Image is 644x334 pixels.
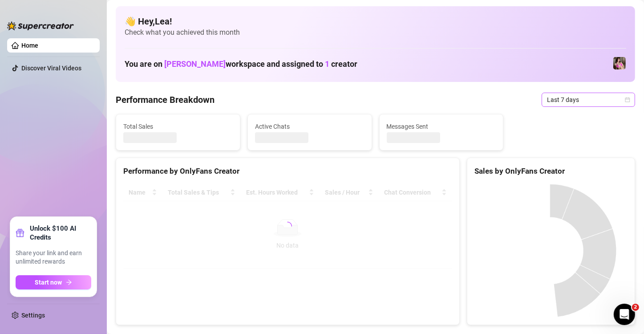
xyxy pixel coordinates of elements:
[116,94,215,106] h4: Performance Breakdown
[255,122,365,131] span: Active Chats
[632,304,639,311] span: 2
[35,279,62,286] span: Start now
[613,57,626,69] img: Nanner
[123,122,233,131] span: Total Sales
[30,224,91,242] strong: Unlock $100 AI Credits
[21,42,38,49] a: Home
[125,15,626,28] h4: 👋 Hey, Lea !
[21,312,45,319] a: Settings
[125,28,626,37] span: Check what you achieved this month
[283,221,292,231] span: loading
[66,279,72,285] span: arrow-right
[164,59,226,69] span: [PERSON_NAME]
[387,122,496,131] span: Messages Sent
[625,97,630,102] span: calendar
[325,59,329,69] span: 1
[16,249,91,266] span: Share your link and earn unlimited rewards
[123,165,452,177] div: Performance by OnlyFans Creator
[125,59,357,69] h1: You are on workspace and assigned to creator
[16,228,24,237] span: gift
[7,21,74,30] img: logo-BBDzfeDw.svg
[547,93,630,106] span: Last 7 days
[614,304,635,325] iframe: Intercom live chat
[474,165,628,177] div: Sales by OnlyFans Creator
[16,275,91,289] button: Start nowarrow-right
[21,65,81,72] a: Discover Viral Videos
